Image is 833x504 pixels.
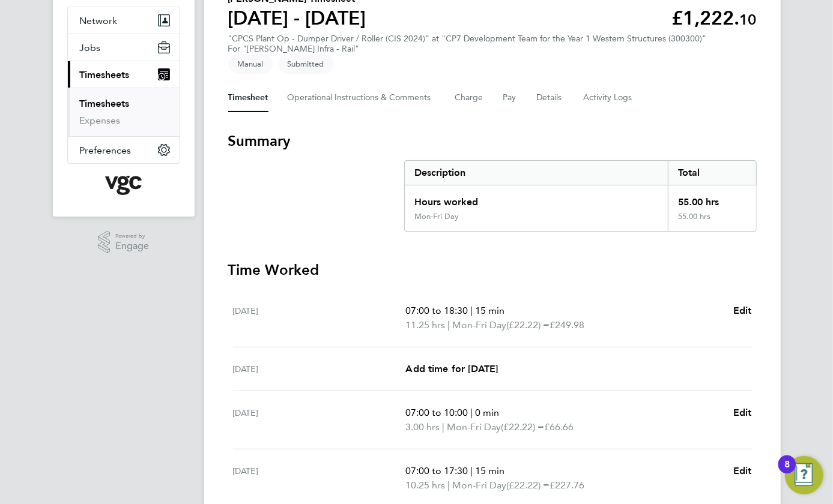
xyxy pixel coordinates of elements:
span: Jobs [80,42,101,53]
div: Timesheets [68,88,180,136]
span: (£22.22) = [501,421,544,433]
h3: Time Worked [228,260,757,280]
span: This timesheet was manually created. [228,54,273,74]
span: £66.66 [544,421,574,433]
span: Edit [733,305,752,316]
button: Activity Logs [584,83,634,112]
div: "CPCS Plant Op - Dumper Driver / Roller (CIS 2024)" at "CP7 Development Team for the Year 1 Weste... [228,34,707,54]
span: Engage [115,241,149,251]
span: 11.25 hrs [405,319,445,331]
a: Edit [733,304,752,318]
span: Edit [733,407,752,418]
app-decimal: £1,222. [672,7,757,29]
span: Add time for [DATE] [405,363,498,374]
div: [DATE] [233,464,406,493]
div: [DATE] [233,406,406,434]
button: Network [68,7,180,34]
span: Mon-Fri Day [447,420,501,434]
span: (£22.22) = [506,319,550,331]
div: [DATE] [233,362,406,376]
a: Edit [733,406,752,420]
a: Go to home page [67,176,180,195]
div: 55.00 hrs [668,185,756,212]
span: | [447,479,450,491]
button: Timesheet [228,83,268,112]
div: Description [405,161,668,185]
span: | [470,407,473,418]
span: 07:00 to 10:00 [405,407,468,418]
div: 8 [784,464,790,480]
div: Hours worked [405,185,668,212]
button: Jobs [68,34,180,61]
a: Expenses [80,115,121,126]
button: Pay [503,83,518,112]
h3: Summary [228,131,757,151]
span: | [447,319,450,331]
span: | [470,305,473,316]
img: vgcgroup-logo-retina.png [105,176,142,195]
button: Open Resource Center, 8 new notifications [785,456,823,494]
button: Operational Instructions & Comments [288,83,436,112]
a: Add time for [DATE] [405,362,498,376]
span: Timesheets [80,69,130,80]
div: For "[PERSON_NAME] Infra - Rail" [228,44,707,54]
div: 55.00 hrs [668,212,756,231]
span: 15 min [475,465,504,476]
span: 10 [740,11,757,28]
a: Timesheets [80,98,130,109]
span: 07:00 to 17:30 [405,465,468,476]
h1: [DATE] - [DATE] [228,6,366,30]
div: Total [668,161,756,185]
span: | [470,465,473,476]
div: Summary [404,160,757,232]
span: Network [80,15,118,26]
button: Charge [455,83,484,112]
span: 3.00 hrs [405,421,440,433]
span: £227.76 [550,479,584,491]
span: This timesheet is Submitted. [278,54,334,74]
span: 10.25 hrs [405,479,445,491]
button: Preferences [68,137,180,163]
button: Details [537,83,565,112]
div: Mon-Fri Day [414,212,459,221]
span: Mon-Fri Day [452,478,506,493]
span: (£22.22) = [506,479,550,491]
span: 0 min [475,407,499,418]
span: £249.98 [550,319,584,331]
button: Timesheets [68,61,180,88]
span: 15 min [475,305,504,316]
a: Edit [733,464,752,478]
a: Powered byEngage [98,231,149,254]
span: Powered by [115,231,149,241]
div: [DATE] [233,304,406,332]
span: Preferences [80,145,132,156]
span: | [442,421,444,433]
span: 07:00 to 18:30 [405,305,468,316]
span: Mon-Fri Day [452,318,506,332]
span: Edit [733,465,752,476]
